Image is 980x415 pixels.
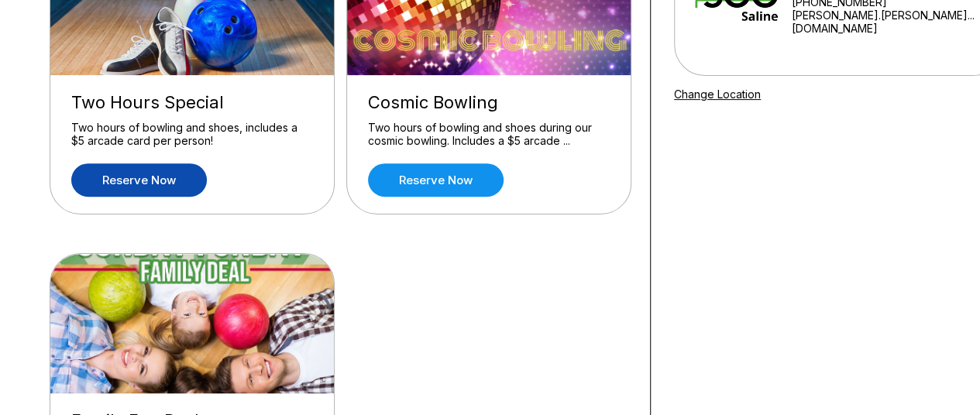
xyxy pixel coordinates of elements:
[368,121,610,148] div: Two hours of bowling and shoes during our cosmic bowling. Includes a $5 arcade ...
[71,163,207,197] a: Reserve now
[674,87,761,101] a: Change Location
[368,163,504,197] a: Reserve now
[50,254,335,393] img: Family Fun Pack
[368,92,610,113] div: Cosmic Bowling
[71,92,313,113] div: Two Hours Special
[71,121,313,148] div: Two hours of bowling and shoes, includes a $5 arcade card per person!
